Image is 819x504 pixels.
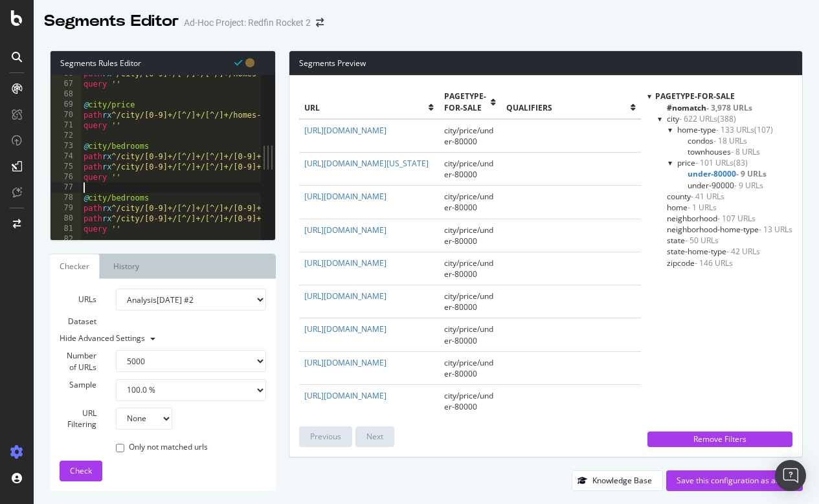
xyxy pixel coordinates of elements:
span: Click to filter pagetype-for-sale on city [717,113,736,124]
a: [URL][DOMAIN_NAME] [304,257,387,268]
span: - 9 URLs [734,180,763,191]
button: Remove Filters [647,432,792,447]
span: - 3,978 URLs [706,102,752,113]
span: Click to filter pagetype-for-sale on city/price and its children [677,157,734,168]
button: Save this configuration as active [666,470,803,491]
span: Click to filter pagetype-for-sale on state [667,235,719,246]
div: Hide Advanced Settings [50,333,256,344]
div: Segments Editor [44,10,179,32]
div: Remove Filters [655,433,785,444]
span: - 107 URLs [717,213,756,224]
div: Segments Rules Editor [50,51,275,75]
div: 79 [50,203,82,214]
div: 71 [50,120,82,131]
a: [URL][DOMAIN_NAME] [304,323,387,334]
span: city/price/under-80000 [444,257,493,279]
span: qualifiers [506,102,631,113]
span: Click to filter pagetype-for-sale on city and its children [667,113,717,124]
div: 82 [50,234,82,245]
label: Number of URLs [50,350,106,372]
button: Next [355,426,394,447]
span: city/price/under-80000 [444,125,493,147]
a: [URL][DOMAIN_NAME] [304,390,387,401]
span: city/price/under-80000 [444,390,493,412]
div: 73 [50,141,82,151]
div: 76 [50,172,82,182]
a: [URL][DOMAIN_NAME] [304,357,387,368]
span: - 41 URLs [691,191,724,202]
span: - 622 URLs [679,113,717,124]
button: Previous [299,426,352,447]
label: URL Filtering [50,408,106,430]
span: Click to filter pagetype-for-sale on city/home-type and its children [677,124,754,135]
div: 74 [50,151,82,162]
a: Knowledge Base [572,475,663,486]
div: 78 [50,193,82,203]
div: 77 [50,182,82,193]
span: You have unsaved modifications [245,56,254,69]
a: History [103,254,150,279]
a: [URL][DOMAIN_NAME][US_STATE] [304,158,429,169]
span: Click to filter pagetype-for-sale on city/home-type [754,124,773,135]
span: Click to filter pagetype-for-sale on neighborhood-home-type [667,224,792,235]
label: URLs Dataset [50,289,106,333]
span: url [304,102,429,113]
span: Click to filter pagetype-for-sale on city/price [734,157,748,168]
span: Click to filter pagetype-for-sale on city/home-type/townhouses [688,146,760,157]
div: 81 [50,224,82,234]
div: Previous [310,431,341,442]
span: Click to filter pagetype-for-sale on #nomatch [667,102,752,113]
button: Check [60,461,102,481]
div: Open Intercom Messenger [775,460,806,491]
label: Sample [50,379,106,390]
label: Only not matched urls [116,441,208,454]
span: - 1 URLs [688,202,717,213]
span: - 42 URLs [726,246,760,257]
a: Checker [50,254,100,279]
span: city/price/under-80000 [444,323,493,345]
button: Knowledge Base [572,470,663,491]
a: [URL][DOMAIN_NAME] [304,290,387,301]
span: Click to filter pagetype-for-sale on city/price/under-80000 [688,168,767,179]
span: Click to filter pagetype-for-sale on zipcode [667,257,733,268]
span: Click to filter pagetype-for-sale on neighborhood [667,213,756,224]
span: Check [70,465,92,476]
span: - 13 URLs [759,224,792,235]
div: 68 [50,89,82,100]
div: 69 [50,100,82,110]
span: - 18 URLs [713,135,747,146]
div: Next [366,431,383,442]
span: pagetype-for-sale [444,91,491,113]
a: [URL][DOMAIN_NAME] [304,225,387,236]
span: pagetype-for-sale [655,91,735,102]
span: - 8 URLs [731,146,760,157]
span: - 50 URLs [685,235,719,246]
div: 70 [50,110,82,120]
span: - 146 URLs [695,257,733,268]
a: [URL][DOMAIN_NAME] [304,191,387,202]
span: Click to filter pagetype-for-sale on state-home-type [667,246,760,257]
span: - 133 URLs [716,124,754,135]
div: 80 [50,214,82,224]
div: Segments Preview [289,51,802,76]
a: [URL][DOMAIN_NAME] [304,125,387,136]
div: 72 [50,131,82,141]
span: Click to filter pagetype-for-sale on home [667,202,717,213]
div: Save this configuration as active [677,475,792,486]
div: 67 [50,79,82,89]
span: - 101 URLs [695,157,734,168]
input: Only not matched urls [116,444,124,452]
span: city/price/under-80000 [444,290,493,312]
span: city/price/under-80000 [444,191,493,213]
span: Click to filter pagetype-for-sale on city/price/under-90000 [688,180,763,191]
span: Click to filter pagetype-for-sale on city/home-type/condos [688,135,747,146]
span: Click to filter pagetype-for-sale on county [667,191,724,202]
span: city/price/under-80000 [444,158,493,180]
span: city/price/under-80000 [444,357,493,379]
div: arrow-right-arrow-left [316,18,324,27]
div: 75 [50,162,82,172]
span: Syntax is valid [234,56,242,69]
div: Ad-Hoc Project: Redfin Rocket 2 [184,16,311,29]
span: - 9 URLs [736,168,767,179]
div: Knowledge Base [592,475,652,486]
